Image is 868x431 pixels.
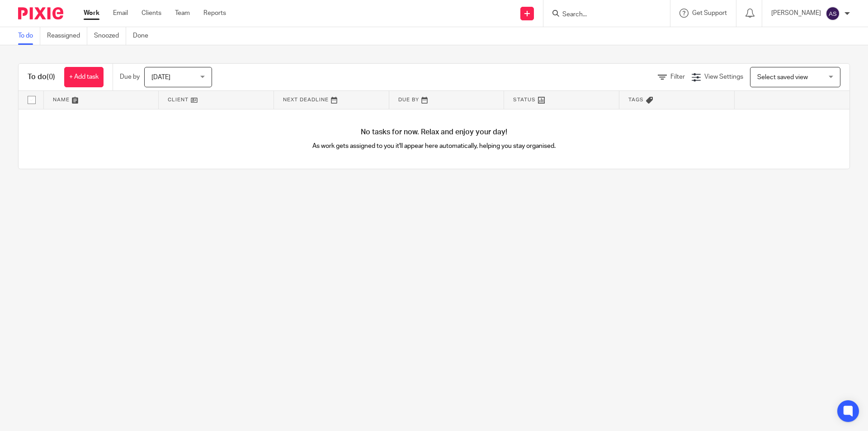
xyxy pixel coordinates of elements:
[757,74,808,81] span: Select saved view
[18,27,40,45] a: To do
[133,27,155,45] a: Done
[692,10,727,16] span: Get Support
[826,6,840,21] img: svg%3E
[226,142,642,151] p: As work gets assigned to you it'll appear here automatically, helping you stay organised.
[175,9,190,18] a: Team
[142,9,161,18] a: Clients
[561,11,643,19] input: Search
[670,74,685,80] span: Filter
[64,67,104,87] a: + Add task
[151,74,170,81] span: [DATE]
[628,97,644,102] span: Tags
[704,74,743,80] span: View Settings
[28,72,55,82] h1: To do
[18,7,63,19] img: Pixie
[47,27,87,45] a: Reassigned
[203,9,226,18] a: Reports
[47,73,55,81] span: (0)
[19,128,849,137] h4: No tasks for now. Relax and enjoy your day!
[771,9,821,18] p: [PERSON_NAME]
[113,9,128,18] a: Email
[120,72,140,81] p: Due by
[84,9,99,18] a: Work
[94,27,126,45] a: Snoozed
